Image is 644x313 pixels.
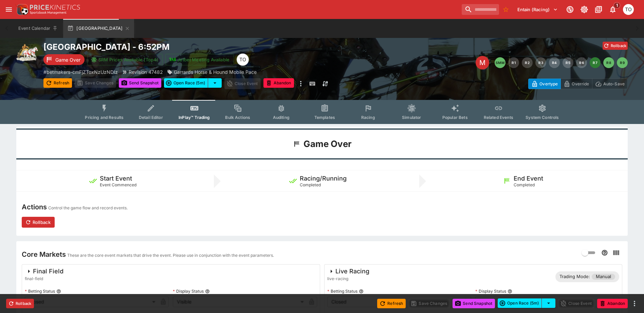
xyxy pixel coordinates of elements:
h2: Copy To Clipboard [43,42,336,52]
span: Completed [300,182,321,187]
span: Pricing and Results [85,115,124,120]
button: Thomas OConnor [621,2,636,17]
button: R8 [603,57,614,68]
button: Notifications [607,3,619,16]
button: Toggle light/dark mode [578,3,590,16]
span: live-racing [327,275,369,282]
div: Final Field [25,267,63,275]
button: [GEOGRAPHIC_DATA] [63,19,134,38]
button: select merge strategy [542,298,555,308]
button: select merge strategy [208,78,222,88]
span: Racing [361,115,375,120]
div: Garrards Horse & Hound Mobile Pace [167,68,257,76]
button: R5 [563,57,573,68]
span: Popular Bets [442,115,468,120]
button: Open Race (5m) [164,78,208,88]
div: Thomas OConnor [237,54,249,66]
p: These are the core event markets that drive the event. Please use in conjunction with the event p... [67,252,274,259]
button: SRM Prices Available (Top4) [87,54,163,65]
button: Overtype [528,79,561,89]
span: Templates [314,115,335,120]
button: open drawer [3,3,15,16]
h5: End Event [514,174,543,182]
button: R9 [617,57,628,68]
img: PriceKinetics [30,5,80,10]
button: Jetbet Meeting Available [165,54,234,65]
div: Event type filters [79,100,564,124]
button: Betting Status [359,289,364,294]
span: 1 [613,2,621,9]
img: jetbet-logo.svg [169,56,176,63]
h4: Actions [22,203,47,211]
p: Control the game flow and record events. [48,205,128,211]
nav: pagination navigation [495,57,628,68]
button: No Bookmarks [500,4,511,15]
span: Event Commenced [100,182,136,187]
span: Completed [514,182,535,187]
button: Auto-Save [592,79,628,89]
p: Override [572,80,589,87]
p: Trading Mode: [559,273,590,280]
button: Rollback [6,299,34,308]
button: Display Status [508,289,512,294]
p: Game Over [55,56,80,63]
img: Sportsbook Management [30,11,67,14]
span: final-field [25,275,63,282]
button: Betting Status [56,289,61,294]
p: Auto-Save [603,80,625,87]
p: Copy To Clipboard [43,68,118,76]
span: Detail Editor [139,115,163,120]
button: R4 [549,57,560,68]
span: Related Events [484,115,513,120]
span: Mark an event as closed and abandoned. [263,79,294,86]
input: search [462,4,499,15]
h5: Racing/Running [300,174,347,182]
button: Refresh [43,78,72,88]
span: Simulator [402,115,421,120]
img: PriceKinetics Logo [15,3,29,16]
button: Refresh [377,299,406,308]
button: SMM [495,57,505,68]
button: Select Tenant [513,4,562,15]
button: R7 [590,57,601,68]
p: Betting Status [327,288,357,294]
button: Abandon [597,299,628,308]
button: more [630,299,639,308]
p: Display Status [475,288,506,294]
button: Display Status [205,289,210,294]
button: R6 [576,57,587,68]
div: split button [498,298,555,308]
p: Betting Status [25,288,55,294]
span: Bulk Actions [225,115,250,120]
button: Rollback [22,217,55,228]
span: Mark an event as closed and abandoned. [597,299,628,306]
h5: Start Event [100,174,132,182]
p: Display Status [173,288,204,294]
button: Rollback [603,42,628,50]
div: Edit Meeting [476,56,489,69]
span: System Controls [526,115,559,120]
h4: Core Markets [22,250,66,259]
button: Override [560,79,592,89]
span: InPlay™ Trading [179,115,210,120]
button: Open Race (5m) [498,298,542,308]
button: Send Snapshot [119,78,161,88]
button: Abandon [263,78,294,88]
span: Manual [592,273,615,280]
button: R3 [535,57,546,68]
div: split button [164,78,222,88]
h1: Game Over [303,138,352,150]
p: Garrards Horse & Hound Mobile Pace [174,68,257,76]
button: Documentation [592,3,605,16]
button: more [297,78,305,89]
p: Revision 47482 [129,68,163,76]
div: Thomas OConnor [623,4,634,15]
button: Send Snapshot [453,299,495,308]
button: Event Calendar [14,19,62,38]
button: R2 [522,57,533,68]
button: Connected to PK [564,3,576,16]
p: Overtype [539,80,558,87]
div: Start From [528,79,628,89]
span: Auditing [273,115,290,120]
button: R1 [508,57,519,68]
